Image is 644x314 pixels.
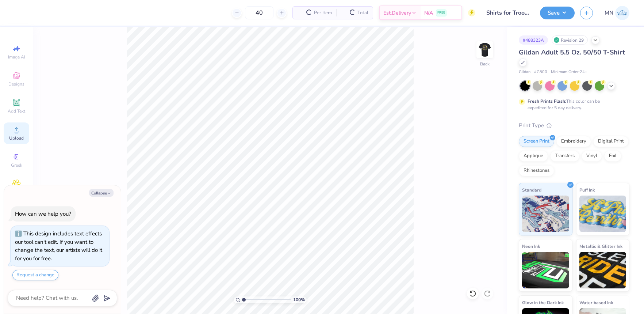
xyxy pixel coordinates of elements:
[552,35,588,45] div: Revision 29
[528,98,617,111] div: This color can be expedited for 5 day delivery.
[519,48,625,57] span: Gildan Adult 5.5 Oz. 50/50 T-Shirt
[519,151,548,162] div: Applique
[605,6,629,20] a: MN
[437,10,445,15] span: FREE
[519,136,554,147] div: Screen Print
[605,9,613,17] span: MN
[522,196,569,232] img: Standard
[579,186,595,194] span: Puff Ink
[522,252,569,288] img: Neon Ink
[540,7,575,19] button: Save
[15,210,71,217] div: How can we help you?
[481,5,534,20] input: Untitled Design
[551,69,587,75] span: Minimum Order: 24 +
[15,230,102,262] div: This design includes text effects our tool can't edit. If you want to change the text, our artist...
[556,136,591,147] div: Embroidery
[579,299,613,306] span: Water based Ink
[528,98,566,104] strong: Fresh Prints Flash:
[522,242,540,250] span: Neon Ink
[245,6,273,19] input: – –
[89,189,114,197] button: Collapse
[4,189,29,201] span: Clipart & logos
[579,252,626,288] img: Metallic & Glitter Ink
[293,296,305,303] span: 100 %
[582,151,602,162] div: Vinyl
[534,69,547,75] span: # G800
[11,162,22,168] span: Greek
[550,151,579,162] div: Transfers
[519,35,548,45] div: # 488323A
[383,9,411,17] span: Est. Delivery
[579,196,626,232] img: Puff Ink
[480,61,490,67] div: Back
[8,54,25,60] span: Image AI
[593,136,629,147] div: Digital Print
[579,242,622,250] span: Metallic & Glitter Ink
[8,81,24,87] span: Designs
[8,108,25,114] span: Add Text
[478,42,492,57] img: Back
[9,135,24,141] span: Upload
[357,9,368,17] span: Total
[519,121,629,130] div: Print Type
[604,151,621,162] div: Foil
[522,299,564,306] span: Glow in the Dark Ink
[519,165,554,176] div: Rhinestones
[522,186,541,194] span: Standard
[12,270,58,280] button: Request a change
[314,9,332,17] span: Per Item
[615,6,629,20] img: Mark Navarro
[519,69,530,75] span: Gildan
[424,9,433,17] span: N/A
